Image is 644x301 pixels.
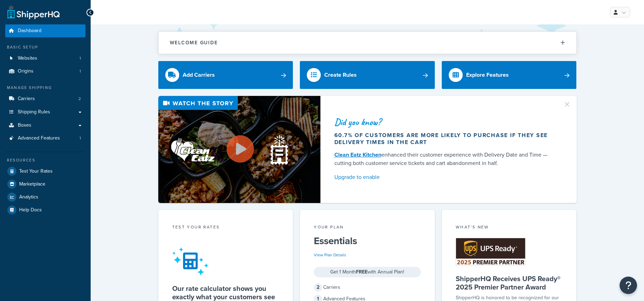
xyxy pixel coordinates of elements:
[456,274,563,291] h5: ShipperHQ Receives UPS Ready® 2025 Premier Partner Award
[5,178,85,190] a: Marketplace
[18,55,37,61] span: Websites
[300,61,435,89] a: Create Rules
[456,224,563,232] div: What's New
[5,92,85,105] li: Carriers
[18,28,41,34] span: Dashboard
[314,224,421,232] div: Your Plan
[5,165,85,178] a: Test Your Rates
[334,172,555,182] a: Upgrade to enable
[314,283,421,292] div: Carriers
[170,40,218,45] h2: Welcome Guide
[5,106,85,119] a: Shipping Rules
[5,85,85,91] div: Manage Shipping
[5,119,85,132] a: Boxes
[466,70,509,80] div: Explore Features
[334,132,555,146] div: 60.7% of customers are more likely to purchase if they see delivery times in the cart
[334,151,555,167] div: enhanced their customer experience with Delivery Date and Time — cutting both customer service ti...
[18,68,33,74] span: Origins
[5,92,85,105] a: Carriers2
[314,267,421,277] div: Get 1 Month with Annual Plan!
[314,252,346,258] a: View Plan Details
[442,61,577,89] a: Explore Features
[5,157,85,163] div: Resources
[172,224,279,232] div: Test your rates
[18,96,35,102] span: Carriers
[620,277,637,294] button: Open Resource Center
[5,132,85,145] li: Advanced Features
[5,52,85,65] li: Websites
[356,268,368,276] strong: FREE
[5,24,85,37] a: Dashboard
[79,135,81,141] span: 1
[159,32,576,54] button: Welcome Guide
[5,132,85,145] a: Advanced Features1
[78,96,81,102] span: 2
[5,65,85,78] li: Origins
[5,65,85,78] a: Origins1
[5,191,85,203] a: Analytics
[19,181,45,187] span: Marketplace
[5,44,85,50] div: Basic Setup
[314,235,421,247] h5: Essentials
[19,168,53,174] span: Test Your Rates
[158,61,293,89] a: Add Carriers
[19,207,42,213] span: Help Docs
[5,204,85,216] a: Help Docs
[18,109,50,115] span: Shipping Rules
[5,52,85,65] a: Websites1
[158,96,320,203] img: Video thumbnail
[183,70,215,80] div: Add Carriers
[324,70,357,80] div: Create Rules
[334,151,381,159] a: Clean Eatz Kitchen
[334,117,555,127] div: Did you know?
[18,135,60,141] span: Advanced Features
[314,283,322,292] span: 2
[18,122,31,128] span: Boxes
[79,68,81,74] span: 1
[79,55,81,61] span: 1
[172,284,279,301] h5: Our rate calculator shows you exactly what your customers see
[19,194,38,200] span: Analytics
